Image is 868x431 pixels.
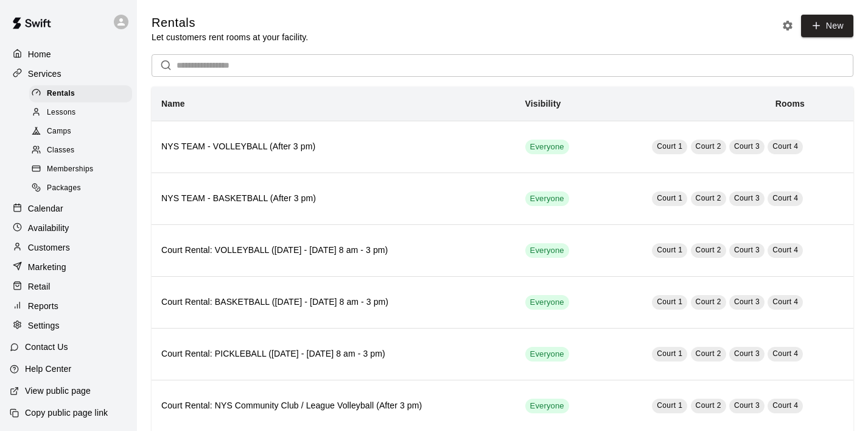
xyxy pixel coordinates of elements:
[10,219,127,237] a: Availability
[29,85,132,102] div: Rentals
[696,401,721,410] span: Court 2
[29,104,132,121] div: Lessons
[657,194,682,202] span: Court 1
[696,194,721,202] span: Court 2
[696,297,721,306] span: Court 2
[47,107,76,119] span: Lessons
[525,295,569,310] div: This service is visible to all of your customers
[734,401,760,410] span: Court 3
[525,347,569,362] div: This service is visible to all of your customers
[525,141,569,153] span: Everyone
[25,363,71,375] p: Help Center
[161,347,506,361] h6: Court Rental: PICKLEBALL ([DATE] - [DATE] 8 am - 3 pm)
[47,182,81,194] span: Packages
[772,349,798,358] span: Court 4
[29,161,132,178] div: Memberships
[696,246,721,254] span: Court 2
[525,99,561,109] b: Visibility
[29,160,137,179] a: Memberships
[525,245,569,257] span: Everyone
[779,16,797,35] button: Rental settings
[47,163,93,176] span: Memberships
[772,401,798,410] span: Court 4
[696,349,721,358] span: Court 2
[29,142,132,159] div: Classes
[734,246,760,254] span: Court 3
[657,246,682,254] span: Court 1
[161,399,506,413] h6: Court Rental: NYS Community Club / League Volleyball (After 3 pm)
[10,65,127,83] a: Services
[525,401,569,412] span: Everyone
[29,179,137,198] a: Packages
[525,297,569,308] span: Everyone
[28,280,51,293] p: Retail
[772,297,798,306] span: Court 4
[28,319,60,332] p: Settings
[10,316,127,335] a: Settings
[29,141,137,160] a: Classes
[47,126,71,138] span: Camps
[161,192,506,205] h6: NYS TEAM - BASKETBALL (After 3 pm)
[25,385,91,397] p: View public page
[161,244,506,257] h6: Court Rental: VOLLEYBALL ([DATE] - [DATE] 8 am - 3 pm)
[657,349,682,358] span: Court 1
[47,144,74,157] span: Classes
[525,243,569,258] div: This service is visible to all of your customers
[525,399,569,413] div: This service is visible to all of your customers
[772,194,798,202] span: Court 4
[29,123,132,140] div: Camps
[10,297,127,315] a: Reports
[28,222,69,234] p: Availability
[25,341,68,353] p: Contact Us
[29,123,137,141] a: Camps
[734,297,760,306] span: Court 3
[734,142,760,151] span: Court 3
[28,261,66,273] p: Marketing
[29,180,132,197] div: Packages
[10,258,127,276] a: Marketing
[10,277,127,296] a: Retail
[525,349,569,360] span: Everyone
[29,84,137,103] a: Rentals
[525,193,569,205] span: Everyone
[525,140,569,154] div: This service is visible to all of your customers
[28,300,58,312] p: Reports
[28,48,51,60] p: Home
[152,15,308,31] h5: Rentals
[28,202,63,215] p: Calendar
[161,140,506,154] h6: NYS TEAM - VOLLEYBALL (After 3 pm)
[29,103,137,122] a: Lessons
[25,407,108,419] p: Copy public page link
[772,142,798,151] span: Court 4
[801,15,853,37] a: New
[161,99,185,109] b: Name
[772,246,798,254] span: Court 4
[10,199,127,218] a: Calendar
[696,142,721,151] span: Court 2
[152,31,308,43] p: Let customers rent rooms at your facility.
[10,238,127,257] a: Customers
[734,194,760,202] span: Court 3
[28,68,61,80] p: Services
[657,401,682,410] span: Court 1
[657,297,682,306] span: Court 1
[525,191,569,206] div: This service is visible to all of your customers
[28,241,70,254] p: Customers
[161,296,506,309] h6: Court Rental: BASKETBALL ([DATE] - [DATE] 8 am - 3 pm)
[734,349,760,358] span: Court 3
[10,45,127,63] a: Home
[657,142,682,151] span: Court 1
[47,88,75,100] span: Rentals
[775,99,805,109] b: Rooms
